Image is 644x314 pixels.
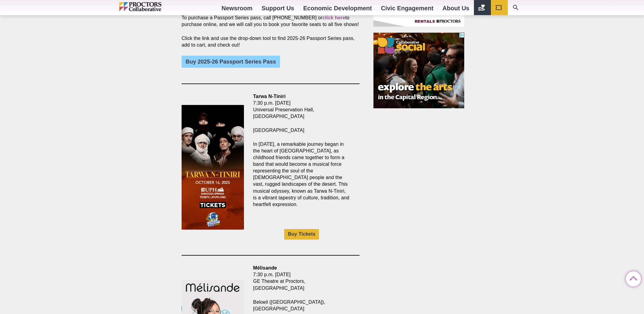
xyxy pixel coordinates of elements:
[253,93,350,120] p: 7:30 p.m. [DATE] Universal Preservation Hall, [GEOGRAPHIC_DATA]
[284,229,319,240] a: Buy Tickets
[253,127,350,134] p: [GEOGRAPHIC_DATA]
[253,265,350,291] p: 7:30 p.m. [DATE] GE Theatre at Proctors, [GEOGRAPHIC_DATA]
[373,33,464,108] iframe: Advertisement
[253,299,350,312] p: Beloeil ([GEOGRAPHIC_DATA]), [GEOGRAPHIC_DATA]
[182,35,360,48] p: Click the link and use the drop-down tool to find 2025-26 Passport Series pass, add to cart, and ...
[253,94,285,99] strong: Tarwa N-Tiniri
[626,272,638,284] a: Back to Top
[182,15,360,28] p: To purchase a Passport Series pass, call [PHONE_NUMBER] or to purchase online, and we will call y...
[182,56,280,68] a: Buy 2025-26 Passport Series Pass
[322,15,345,20] a: click here
[253,141,350,208] p: In [DATE], a remarkable journey began in the heart of [GEOGRAPHIC_DATA], as childhood friends cam...
[253,265,277,270] strong: Mélisande
[119,2,187,11] img: Proctors logo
